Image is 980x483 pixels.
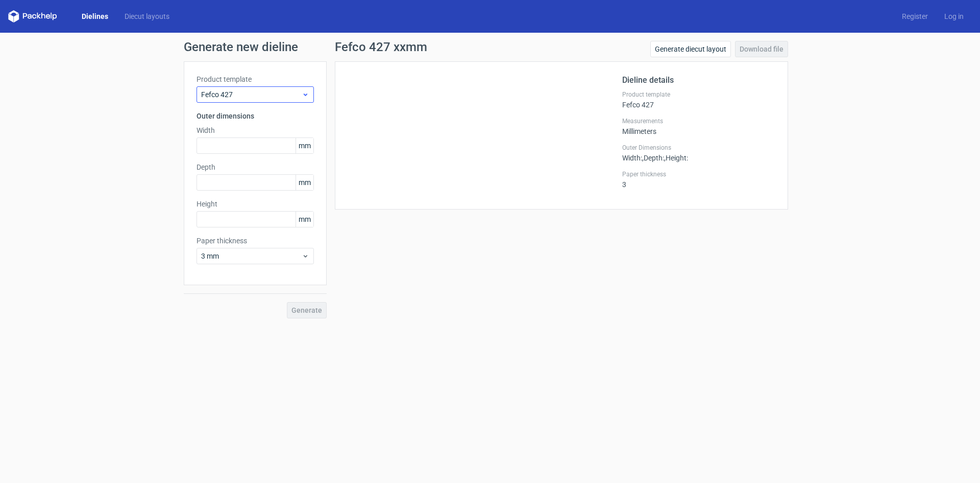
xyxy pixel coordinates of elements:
span: 3 mm [201,251,302,261]
a: Generate diecut layout [650,41,731,57]
a: Log in [936,11,972,21]
label: Product template [622,90,775,99]
span: mm [296,175,313,190]
div: 3 [622,170,775,189]
span: Fefco 427 [201,89,302,100]
div: Fefco 427 [622,90,775,109]
label: Paper thickness [622,170,775,178]
label: Measurements [622,117,775,125]
label: Width [197,125,314,135]
label: Height [197,199,314,209]
h1: Fefco 427 xxmm [335,41,427,53]
span: Width : [622,154,642,162]
a: Dielines [73,11,116,21]
span: , Height : [664,154,688,162]
label: Product template [197,74,314,84]
label: Paper thickness [197,236,314,246]
h2: Dieline details [622,74,775,86]
label: Depth [197,162,314,172]
h1: Generate new dieline [184,41,796,53]
a: Diecut layouts [116,11,178,21]
a: Register [894,11,936,21]
div: Millimeters [622,117,775,135]
label: Outer Dimensions [622,144,775,152]
span: , Depth : [642,154,664,162]
span: mm [296,212,313,227]
h3: Outer dimensions [197,111,314,121]
span: mm [296,138,313,153]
